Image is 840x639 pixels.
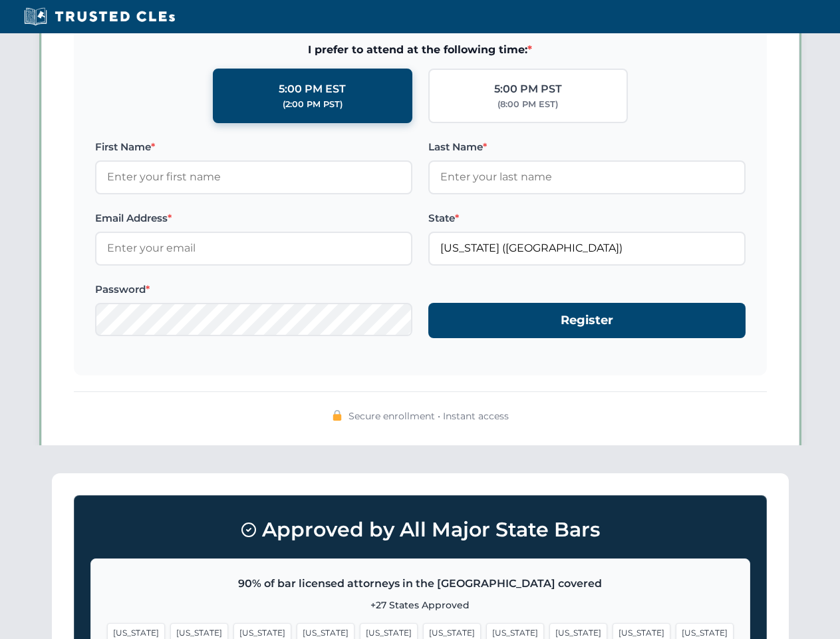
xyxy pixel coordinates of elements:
[428,210,746,226] label: State
[428,303,746,338] button: Register
[95,41,746,59] span: I prefer to attend at the following time:
[95,282,412,298] label: Password
[95,139,412,155] label: First Name
[497,98,558,111] div: (8:00 PM EST)
[494,81,562,98] div: 5:00 PM PST
[20,7,179,27] img: Trusted CLEs
[349,409,509,423] span: Secure enrollment • Instant access
[95,232,412,265] input: Enter your email
[428,160,746,194] input: Enter your last name
[107,575,734,592] p: 90% of bar licensed attorneys in the [GEOGRAPHIC_DATA] covered
[95,210,412,226] label: Email Address
[107,598,734,612] p: +27 States Approved
[283,98,343,111] div: (2:00 PM PST)
[332,410,343,421] img: 🔒
[428,232,746,265] input: Florida (FL)
[428,139,746,155] label: Last Name
[90,512,750,548] h3: Approved by All Major State Bars
[279,81,346,98] div: 5:00 PM EST
[95,160,412,194] input: Enter your first name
